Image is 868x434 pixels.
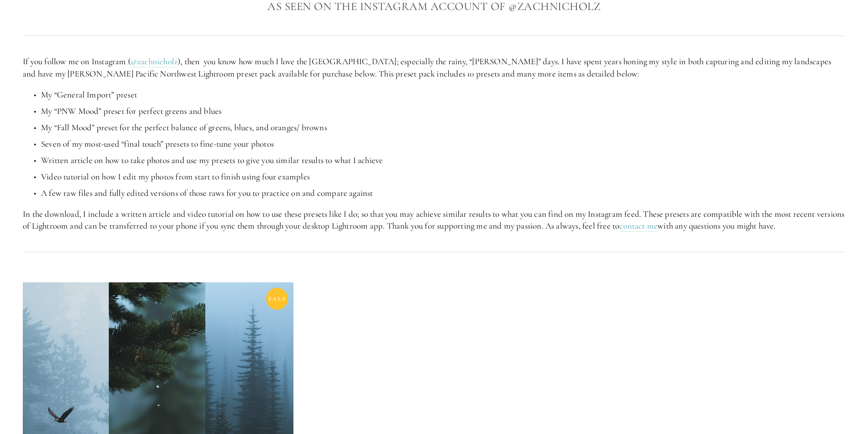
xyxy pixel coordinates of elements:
p: My “General Import” preset [41,89,845,101]
p: Seven of my most-used “final touch” presets to fine-tune your photos [41,138,845,150]
p: My “PNW Mood” preset for perfect greens and blues [41,105,845,117]
p: Video tutorial on how I edit my photos from start to finish using four examples [41,171,845,183]
p: In the download, I include a written article and video tutorial on how to use these presets like ... [23,208,845,232]
p: Written article on how to take photos and use my presets to give you similar results to what I ac... [41,154,845,167]
a: @zachnicholz [131,56,178,67]
p: If you follow me on Instagram ( ), then you know how much I love the [GEOGRAPHIC_DATA]; especiall... [23,56,845,80]
a: contact me [619,220,657,232]
p: A few raw files and fully edited versions of those raws for you to practice on and compare against [41,187,845,199]
p: My “Fall Mood” preset for the perfect balance of greens, blues, and oranges/ browns [41,122,845,134]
